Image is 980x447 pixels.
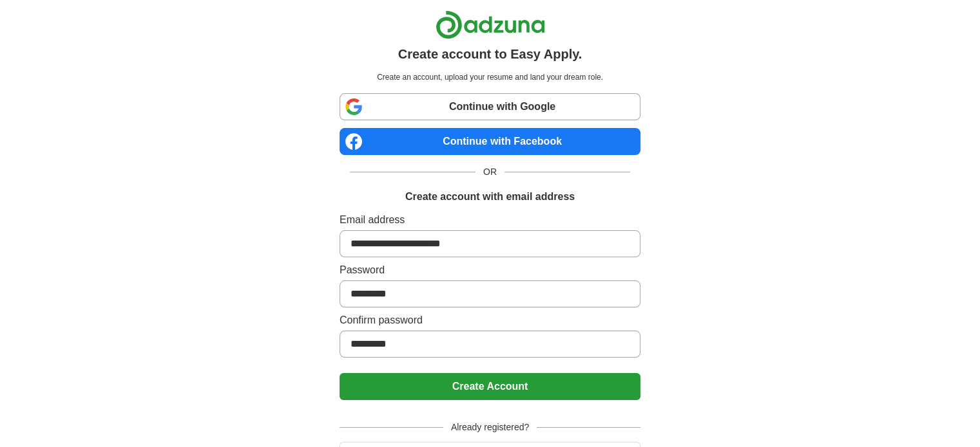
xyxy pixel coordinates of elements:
[436,10,545,39] img: Adzuna logo
[340,212,640,228] label: Email address
[342,71,638,83] p: Create an account, upload your resume and land your dream role.
[443,421,537,434] span: Already registered?
[340,262,640,278] label: Password
[340,128,640,155] a: Continue with Facebook
[340,93,640,120] a: Continue with Google
[398,44,582,64] h1: Create account to Easy Apply.
[340,313,640,328] label: Confirm password
[476,165,504,179] span: OR
[340,373,640,400] button: Create Account
[405,189,575,205] h1: Create account with email address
